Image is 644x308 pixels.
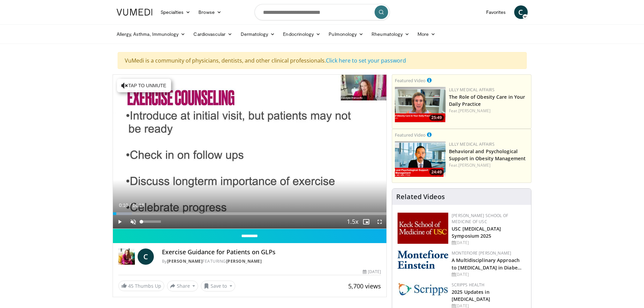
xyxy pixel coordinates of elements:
[363,269,381,275] div: [DATE]
[398,250,448,269] img: b0142b4c-93a1-4b58-8f91-5265c282693c.png.150x105_q85_autocrop_double_scale_upscale_version-0.2.png
[413,27,439,41] a: More
[395,141,446,177] img: ba3304f6-7838-4e41-9c0f-2e31ebde6754.png.150x105_q85_crop-smart_upscale.png
[142,220,161,223] div: Volume Level
[194,5,225,19] a: Browse
[167,258,203,264] a: [PERSON_NAME]
[325,27,367,41] a: Pulmonology
[226,258,262,264] a: [PERSON_NAME]
[514,5,528,19] a: C
[237,27,279,41] a: Dermatology
[449,162,528,168] div: Feat.
[279,27,325,41] a: Endocrinology
[162,258,381,264] div: By FEATURING
[395,141,446,177] a: 24:49
[346,215,359,229] button: Playback Rate
[449,148,526,162] a: Behavioral and Psychological Support in Obesity Management
[118,248,135,265] img: Dr. Carolynn Francavilla
[113,215,126,229] button: Play
[452,271,526,278] div: [DATE]
[452,257,522,270] a: A Multidisciplinary Approach to [MEDICAL_DATA] in Diabe…
[449,94,525,107] a: The Role of Obesity Care in Your Daily Practice
[167,281,198,291] button: Share
[482,5,510,19] a: Favorites
[113,27,190,41] a: Allergy, Asthma, Immunology
[113,212,387,215] div: Progress Bar
[395,132,426,138] small: Featured Video
[458,162,491,168] a: [PERSON_NAME]
[359,215,373,229] button: Enable picture-in-picture mode
[398,282,448,296] img: c9f2b0b7-b02a-4276-a72a-b0cbb4230bc1.jpg.150x105_q85_autocrop_double_scale_upscale_version-0.2.jpg
[132,203,144,208] span: 14:18
[458,108,491,114] a: [PERSON_NAME]
[118,281,164,291] a: 45 Thumbs Up
[138,248,154,265] a: C
[157,5,195,19] a: Specialties
[452,213,508,224] a: [PERSON_NAME] School of Medicine of USC
[255,4,390,20] input: Search topics, interventions
[162,248,381,256] h4: Exercise Guidance for Patients on GLPs
[117,79,171,92] button: Tap to unmute
[395,77,426,84] small: Featured Video
[449,141,495,147] a: Lilly Medical Affairs
[118,52,527,69] div: VuMedi is a community of physicians, dentists, and other clinical professionals.
[367,27,413,41] a: Rheumatology
[452,282,484,288] a: Scripps Health
[128,283,134,289] span: 45
[117,9,152,16] img: VuMedi Logo
[373,215,386,229] button: Fullscreen
[452,240,526,246] div: [DATE]
[189,27,236,41] a: Cardiovascular
[452,226,501,239] a: USC [MEDICAL_DATA] Symposium 2025
[398,213,448,244] img: 7b941f1f-d101-407a-8bfa-07bd47db01ba.png.150x105_q85_autocrop_double_scale_upscale_version-0.2.jpg
[326,57,406,64] a: Click here to set your password
[130,203,131,208] span: /
[429,169,444,175] span: 24:49
[396,193,445,201] h4: Related Videos
[449,108,528,114] div: Feat.
[452,250,511,256] a: Montefiore [PERSON_NAME]
[395,87,446,122] img: e1208b6b-349f-4914-9dd7-f97803bdbf1d.png.150x105_q85_crop-smart_upscale.png
[126,215,140,229] button: Unmute
[119,203,128,208] span: 0:10
[452,289,490,302] a: 2025 Updates in [MEDICAL_DATA]
[113,75,387,229] video-js: Video Player
[201,281,235,291] button: Save to
[429,115,444,121] span: 25:49
[348,282,381,290] span: 5,700 views
[449,87,495,93] a: Lilly Medical Affairs
[395,87,446,122] a: 25:49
